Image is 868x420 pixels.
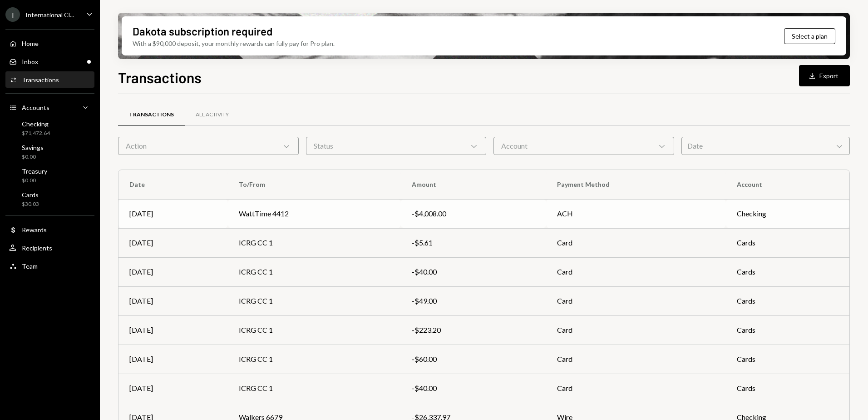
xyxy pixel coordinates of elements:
[5,141,94,163] a: Savings$0.00
[22,76,59,84] div: Transactions
[412,295,536,306] div: -$49.00
[22,244,52,252] div: Recipients
[118,103,185,126] a: Transactions
[228,228,401,257] td: ICRG CC 1
[22,200,39,208] div: $30.03
[5,35,94,51] a: Home
[5,53,94,70] a: Inbox
[5,188,94,210] a: Cards$30.03
[5,7,20,22] div: I
[784,28,835,44] button: Select a plan
[22,104,49,111] div: Accounts
[546,170,725,199] th: Payment Method
[133,39,335,48] div: With a $90,000 deposit, your monthly rewards can fully pay for Pro plan.
[412,237,536,248] div: -$5.61
[129,354,217,365] div: [DATE]
[726,374,849,403] td: Cards
[412,354,536,365] div: -$60.00
[726,257,849,286] td: Cards
[22,153,44,161] div: $0.00
[129,295,217,306] div: [DATE]
[22,58,38,65] div: Inbox
[546,374,725,403] td: Card
[129,237,217,248] div: [DATE]
[129,383,217,394] div: [DATE]
[25,11,74,19] div: International Cl...
[799,65,850,86] button: Export
[133,24,272,39] div: Dakota subscription required
[129,111,174,119] div: Transactions
[726,170,849,199] th: Account
[228,374,401,403] td: ICRG CC 1
[129,208,217,219] div: [DATE]
[22,262,38,270] div: Team
[726,286,849,315] td: Cards
[228,286,401,315] td: ICRG CC 1
[228,257,401,286] td: ICRG CC 1
[726,199,849,228] td: Checking
[129,266,217,277] div: [DATE]
[546,228,725,257] td: Card
[412,383,536,394] div: -$40.00
[118,170,228,199] th: Date
[5,117,94,139] a: Checking$71,472.64
[22,167,47,175] div: Treasury
[5,165,94,186] a: Treasury$0.00
[546,199,725,228] td: ACH
[22,120,50,128] div: Checking
[5,221,94,238] a: Rewards
[412,325,536,335] div: -$223.20
[5,240,94,256] a: Recipients
[681,137,850,155] div: Date
[228,345,401,374] td: ICRG CC 1
[22,226,47,234] div: Rewards
[412,208,536,219] div: -$4,008.00
[118,68,202,86] h1: Transactions
[306,137,487,155] div: Status
[228,170,401,199] th: To/From
[22,130,50,137] div: $71,472.64
[546,286,725,315] td: Card
[726,228,849,257] td: Cards
[22,40,39,47] div: Home
[129,325,217,335] div: [DATE]
[22,191,39,199] div: Cards
[118,137,299,155] div: Action
[726,315,849,345] td: Cards
[22,144,44,151] div: Savings
[546,257,725,286] td: Card
[5,99,94,115] a: Accounts
[546,345,725,374] td: Card
[493,137,674,155] div: Account
[228,315,401,345] td: ICRG CC 1
[726,345,849,374] td: Cards
[5,71,94,88] a: Transactions
[546,315,725,345] td: Card
[228,199,401,228] td: WattTime 4412
[22,177,47,185] div: $0.00
[5,258,94,274] a: Team
[185,103,240,126] a: All Activity
[401,170,547,199] th: Amount
[196,111,229,119] div: All Activity
[412,266,536,277] div: -$40.00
